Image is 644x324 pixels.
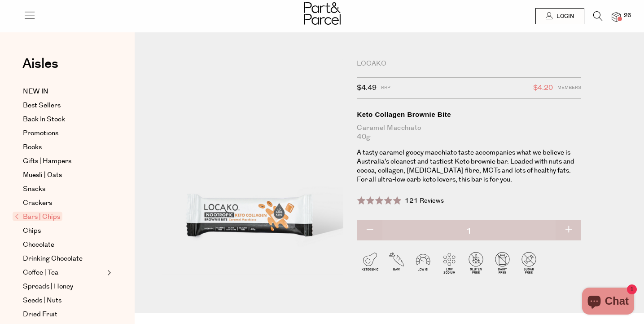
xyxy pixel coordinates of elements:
span: Login [554,13,574,20]
a: Back In Stock [23,114,105,125]
span: $4.20 [533,82,553,94]
span: 26 [622,12,633,20]
a: Aisles [22,57,58,80]
span: Bars | Chips [13,212,62,221]
div: Caramel Macchiato 40g [357,124,581,142]
a: Dried Fruit [23,309,105,320]
span: Crackers [23,198,52,209]
a: Login [535,8,584,24]
span: Seeds | Nuts [23,295,61,306]
p: A tasty caramel gooey macchiato taste accompanies what we believe is Australia's cleanest and tas... [357,148,581,184]
a: Muesli | Oats [23,170,105,181]
a: Crackers [23,198,105,209]
img: P_P-ICONS-Live_Bec_V11_Raw.svg [383,249,410,276]
a: Books [23,142,105,153]
inbox-online-store-chat: Shopify online store chat [579,288,637,317]
input: QTY Keto Collagen Brownie Bite [357,220,581,243]
span: Back In Stock [23,114,65,125]
button: Expand/Collapse Coffee | Tea [105,267,111,278]
span: Books [23,142,42,153]
span: 121 Reviews [405,196,444,205]
a: Promotions [23,128,105,139]
img: Part&Parcel [304,2,341,25]
img: P_P-ICONS-Live_Bec_V11_Ketogenic.svg [357,249,383,276]
a: Spreads | Honey [23,281,105,292]
a: Snacks [23,184,105,195]
a: Best Sellers [23,100,105,111]
a: 26 [612,12,621,22]
span: NEW IN [23,86,48,97]
img: P_P-ICONS-Live_Bec_V11_Low_Gi.svg [410,249,436,276]
span: Promotions [23,128,58,139]
span: $4.49 [357,82,377,94]
a: Coffee | Tea [23,267,105,278]
a: Seeds | Nuts [23,295,105,306]
span: Chips [23,226,41,236]
span: Spreads | Honey [23,281,73,292]
span: Members [557,82,581,94]
img: P_P-ICONS-Live_Bec_V11_Sugar_Free.svg [516,249,542,276]
a: Bars | Chips [15,212,105,222]
img: P_P-ICONS-Live_Bec_V11_Gluten_Free.svg [463,249,489,276]
span: Gifts | Hampers [23,156,71,167]
img: Keto Collagen Brownie Bite [162,59,343,274]
span: Coffee | Tea [23,267,58,278]
a: Drinking Chocolate [23,253,105,264]
span: Muesli | Oats [23,170,62,181]
a: Chips [23,226,105,236]
a: NEW IN [23,86,105,97]
div: Locako [357,59,581,68]
img: P_P-ICONS-Live_Bec_V11_Low_Sodium.svg [436,249,463,276]
span: Chocolate [23,240,54,250]
span: Drinking Chocolate [23,253,83,264]
div: Keto Collagen Brownie Bite [357,110,581,119]
a: Chocolate [23,240,105,250]
span: RRP [381,82,390,94]
span: Snacks [23,184,45,195]
a: Gifts | Hampers [23,156,105,167]
span: Dried Fruit [23,309,57,320]
img: P_P-ICONS-Live_Bec_V11_Dairy_Free.svg [489,249,516,276]
span: Best Sellers [23,100,61,111]
span: Aisles [22,54,58,74]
